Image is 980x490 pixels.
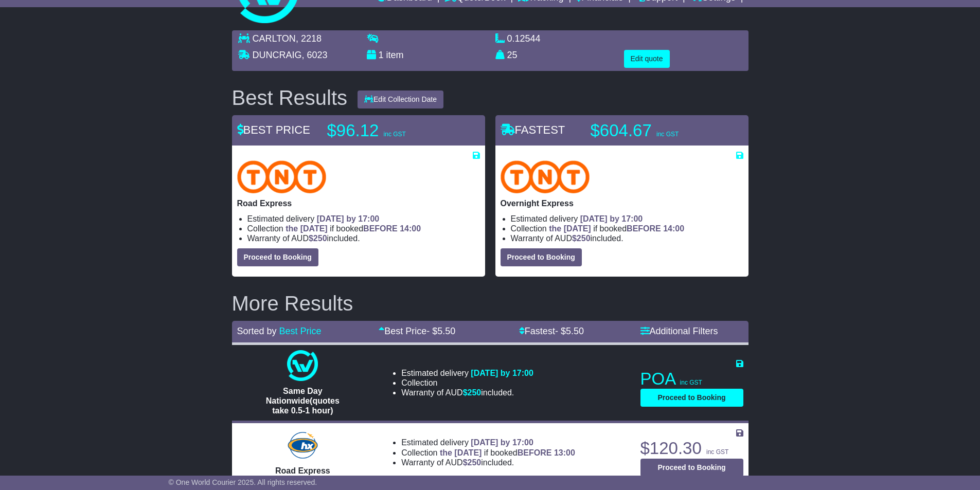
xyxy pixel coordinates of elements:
[401,438,575,447] li: Estimated delivery
[379,50,384,60] span: 1
[706,448,728,456] span: inc GST
[501,248,582,266] button: Proceed to Booking
[401,388,533,397] li: Warranty of AUD included.
[309,234,327,243] span: $
[511,224,743,233] li: Collection
[591,120,719,141] p: $604.67
[555,326,584,336] span: - $
[572,234,591,243] span: $
[232,292,749,315] h2: More Results
[640,438,743,459] p: $120.30
[386,50,404,60] span: item
[247,214,480,224] li: Estimated delivery
[169,478,317,486] span: © One World Courier 2025. All rights reserved.
[317,214,380,223] span: [DATE] by 17:00
[640,389,743,407] button: Proceed to Booking
[471,369,533,377] span: [DATE] by 17:00
[663,224,684,233] span: 14:00
[518,448,552,457] span: BEFORE
[627,224,661,233] span: BEFORE
[549,224,684,233] span: if booked
[379,326,455,336] a: Best Price- $5.50
[511,233,743,243] li: Warranty of AUD included.
[253,50,302,60] span: DUNCRAIG
[286,224,421,233] span: if booked
[401,448,575,458] li: Collection
[640,369,743,389] p: POA
[554,448,575,457] span: 13:00
[227,86,353,109] div: Best Results
[275,466,330,475] span: Road Express
[519,326,584,336] a: Fastest- $5.50
[468,388,482,397] span: 250
[401,368,533,378] li: Estimated delivery
[471,438,533,447] span: [DATE] by 17:00
[426,326,455,336] span: - $
[577,234,591,243] span: 250
[501,160,590,193] img: TNT Domestic: Overnight Express
[401,378,533,388] li: Collection
[511,214,743,224] li: Estimated delivery
[286,430,319,461] img: Hunter Express: Road Express
[400,224,421,233] span: 14:00
[363,224,398,233] span: BEFORE
[437,326,455,336] span: 5.50
[501,123,565,136] span: FASTEST
[266,387,340,415] span: Same Day Nationwide(quotes take 0.5-1 hour)
[302,50,328,60] span: , 6023
[501,198,743,208] p: Overnight Express
[279,326,322,336] a: Best Price
[468,458,482,467] span: 250
[327,120,456,141] p: $96.12
[384,131,406,138] span: inc GST
[237,248,318,266] button: Proceed to Booking
[440,448,482,457] span: the [DATE]
[237,123,310,136] span: BEST PRICE
[237,326,277,336] span: Sorted by
[440,448,575,457] span: if booked
[287,350,318,381] img: One World Courier: Same Day Nationwide(quotes take 0.5-1 hour)
[237,198,480,208] p: Road Express
[401,458,575,467] li: Warranty of AUD included.
[624,50,670,68] button: Edit quote
[656,131,679,138] span: inc GST
[463,458,482,467] span: $
[296,33,322,44] span: , 2218
[313,234,327,243] span: 250
[463,388,482,397] span: $
[507,33,541,44] span: 0.12544
[566,326,584,336] span: 5.50
[507,50,518,60] span: 25
[358,90,443,108] button: Edit Collection Date
[640,459,743,477] button: Proceed to Booking
[247,233,480,243] li: Warranty of AUD included.
[247,224,480,233] li: Collection
[580,214,643,223] span: [DATE] by 17:00
[680,379,702,386] span: inc GST
[286,224,327,233] span: the [DATE]
[640,326,718,336] a: Additional Filters
[549,224,591,233] span: the [DATE]
[237,160,327,193] img: TNT Domestic: Road Express
[253,33,296,44] span: CARLTON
